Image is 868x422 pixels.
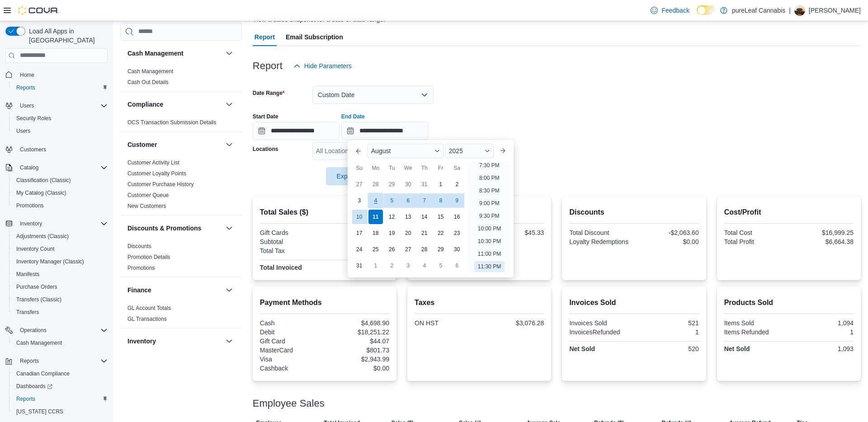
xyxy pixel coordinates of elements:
[732,5,785,16] p: pureLeaf Cannabis
[260,238,323,245] div: Subtotal
[569,345,595,352] strong: Net Sold
[352,210,367,224] div: day-10
[127,224,201,233] h3: Discounts & Promotions
[2,217,111,230] button: Inventory
[326,338,389,345] div: $44.07
[16,271,39,278] span: Manifests
[13,269,43,280] a: Manifests
[368,192,383,208] div: day-4
[385,177,399,192] div: day-29
[326,247,389,254] div: $3,076.28
[13,294,108,305] span: Transfers (Classic)
[2,161,111,174] button: Catalog
[476,198,503,209] li: 9:00 PM
[434,177,448,192] div: day-1
[569,319,632,327] div: Invoices Sold
[450,242,464,257] div: day-30
[20,164,38,171] span: Catalog
[127,181,194,188] span: Customer Purchase History
[417,242,432,257] div: day-28
[9,405,111,418] button: [US_STATE] CCRS
[16,127,30,135] span: Users
[385,242,399,257] div: day-26
[13,406,108,417] span: Washington CCRS
[13,381,56,392] a: Dashboards
[127,253,170,261] span: Promotion Details
[127,140,222,149] button: Customer
[120,117,242,131] div: Compliance
[9,380,111,393] a: Dashboards
[371,147,391,155] span: August
[312,86,434,104] button: Custom Date
[127,170,186,177] a: Customer Loyalty Points
[352,258,367,273] div: day-31
[326,319,389,327] div: $4,698.90
[415,297,544,308] h2: Taxes
[13,244,58,254] a: Inventory Count
[449,147,463,155] span: 2025
[13,256,108,267] span: Inventory Manager (Classic)
[636,238,699,245] div: $0.00
[9,367,111,380] button: Canadian Compliance
[127,49,184,58] h3: Cash Management
[351,144,366,158] button: Previous Month
[368,144,443,158] div: Button. Open the month selector. August is currently selected.
[260,347,323,354] div: MasterCard
[260,328,323,336] div: Debit
[120,157,242,215] div: Customer
[326,238,389,245] div: $23,663.63
[127,119,217,126] span: OCS Transaction Submission Details
[16,84,35,91] span: Reports
[127,79,169,86] span: Cash Out Details
[476,173,503,183] li: 8:00 PM
[120,66,242,91] div: Cash Management
[450,177,464,192] div: day-2
[13,338,108,348] span: Cash Management
[401,161,415,175] div: We
[260,356,323,363] div: Visa
[9,393,111,405] button: Reports
[16,177,71,184] span: Classification (Classic)
[326,229,389,236] div: $0.00
[791,345,854,352] div: 1,093
[13,368,108,379] span: Canadian Compliance
[16,296,61,303] span: Transfers (Classic)
[16,245,55,253] span: Inventory Count
[569,207,698,218] h2: Discounts
[341,122,428,140] input: Press the down key to enter a popover containing a calendar. Press the escape key to close the po...
[127,203,166,209] a: New Customers
[260,229,323,236] div: Gift Cards
[352,226,367,240] div: day-17
[434,226,448,240] div: day-22
[385,210,399,224] div: day-12
[16,370,70,377] span: Canadian Compliance
[791,319,854,327] div: 1,094
[9,230,111,243] button: Adjustments (Classic)
[476,160,503,171] li: 7:30 PM
[791,229,854,236] div: $16,999.25
[2,143,111,156] button: Customers
[260,365,323,372] div: Cashback
[13,368,73,379] a: Canadian Compliance
[25,27,108,45] span: Load All Apps in [GEOGRAPHIC_DATA]
[474,223,505,234] li: 10:00 PM
[127,140,157,149] h3: Customer
[16,283,57,291] span: Purchase Orders
[417,177,432,192] div: day-31
[9,112,111,125] button: Security Roles
[13,394,39,404] a: Reports
[127,316,167,322] a: GL Transactions
[9,187,111,199] button: My Catalog (Classic)
[647,1,693,19] a: Feedback
[20,102,34,109] span: Users
[253,145,278,153] label: Locations
[724,297,854,308] h2: Products Sold
[791,238,854,245] div: $6,664.38
[385,258,399,273] div: day-2
[253,61,283,71] h3: Report
[16,408,63,415] span: [US_STATE] CCRS
[127,224,222,233] button: Discounts & Promotions
[16,189,66,197] span: My Catalog (Classic)
[13,126,34,136] a: Users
